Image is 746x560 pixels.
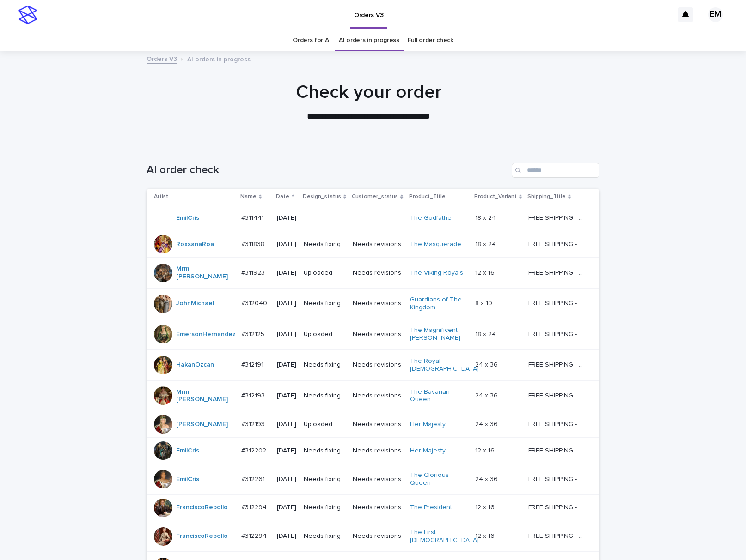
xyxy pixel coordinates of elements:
[241,212,266,222] p: #311441
[147,205,599,231] tr: EmilCris #311441#311441 [DATE]--The Godfather 18 x 2418 x 24 FREE SHIPPING - preview in 1-2 busin...
[241,445,268,455] p: #312202
[241,329,266,338] p: #312125
[528,502,587,512] p: FREE SHIPPING - preview in 1-2 business days, after your approval delivery will take 5-10 b.d.
[241,530,269,540] p: #312294
[528,530,587,540] p: FREE SHIPPING - preview in 1-2 business days, after your approval delivery will take 5-10 b.d.
[147,288,599,319] tr: JohnMichael #312040#312040 [DATE]Needs fixingNeeds revisionsGuardians of The Kingdom 8 x 108 x 10...
[528,474,587,483] p: FREE SHIPPING - preview in 1-2 business days, after your approval delivery will take 5-10 b.d.
[277,331,296,338] p: [DATE]
[176,447,199,455] a: EmilCris
[147,163,508,177] h1: AI order check
[241,239,266,248] p: #311838
[303,192,341,202] p: Design_status
[176,504,228,512] a: FranciscoRebollo
[277,269,296,277] p: [DATE]
[353,269,402,277] p: Needs revisions
[277,214,296,222] p: [DATE]
[353,300,402,307] p: Needs revisions
[410,357,479,373] a: The Royal [DEMOGRAPHIC_DATA]
[277,447,296,455] p: [DATE]
[528,239,587,248] p: FREE SHIPPING - preview in 1-2 business days, after your approval delivery will take 5-10 b.d.
[147,494,599,521] tr: FranciscoRebollo #312294#312294 [DATE]Needs fixingNeeds revisionsThe President 12 x 1612 x 16 FRE...
[304,361,345,369] p: Needs fixing
[277,504,296,512] p: [DATE]
[277,476,296,483] p: [DATE]
[187,54,251,64] p: AI orders in progress
[241,502,269,512] p: #312294
[353,504,402,512] p: Needs revisions
[277,392,296,400] p: [DATE]
[475,239,498,248] p: 18 x 24
[410,471,468,487] a: The Glorious Queen
[475,445,496,455] p: 12 x 16
[410,421,446,428] a: Her Majesty
[475,298,494,307] p: 8 x 10
[147,53,177,64] a: Orders V3
[528,298,587,307] p: FREE SHIPPING - preview in 1-2 business days, after your approval delivery will take 5-10 b.d.
[512,163,599,178] input: Search
[339,30,399,51] a: AI orders in progress
[147,258,599,289] tr: Mrm [PERSON_NAME] #311923#311923 [DATE]UploadedNeeds revisionsThe Viking Royals 12 x 1612 x 16 FR...
[176,421,228,428] a: [PERSON_NAME]
[176,265,234,281] a: Mrm [PERSON_NAME]
[304,532,345,540] p: Needs fixing
[528,359,587,369] p: FREE SHIPPING - preview in 1-2 business days, after your approval delivery will take 5-10 b.d.
[410,241,461,248] a: The Masquerade
[176,388,234,404] a: Mrm [PERSON_NAME]
[353,532,402,540] p: Needs revisions
[475,359,500,369] p: 24 x 36
[410,214,454,222] a: The Godfather
[176,331,236,338] a: EmersonHernandez
[528,212,587,222] p: FREE SHIPPING - preview in 1-2 business days, after your approval delivery will take 5-10 b.d.
[304,476,345,483] p: Needs fixing
[147,349,599,380] tr: HakanOzcan #312191#312191 [DATE]Needs fixingNeeds revisionsThe Royal [DEMOGRAPHIC_DATA] 24 x 3624...
[528,419,587,428] p: FREE SHIPPING - preview in 1-2 business days, after your approval delivery will take 5-10 b.d.
[241,359,265,369] p: #312191
[353,361,402,369] p: Needs revisions
[241,390,267,400] p: #312193
[147,464,599,495] tr: EmilCris #312261#312261 [DATE]Needs fixingNeeds revisionsThe Glorious Queen 24 x 3624 x 36 FREE S...
[277,361,296,369] p: [DATE]
[353,447,402,455] p: Needs revisions
[277,421,296,428] p: [DATE]
[528,445,587,455] p: FREE SHIPPING - preview in 1-2 business days, after your approval delivery will take 5-10 b.d.
[353,214,402,222] p: -
[277,241,296,248] p: [DATE]
[176,214,199,222] a: EmilCris
[410,296,468,312] a: Guardians of The Kingdom
[240,192,257,202] p: Name
[154,192,168,202] p: Artist
[528,390,587,400] p: FREE SHIPPING - preview in 1-2 business days, after your approval delivery will take 5-10 b.d.
[176,241,214,248] a: RoxsanaRoa
[147,521,599,552] tr: FranciscoRebollo #312294#312294 [DATE]Needs fixingNeeds revisionsThe First [DEMOGRAPHIC_DATA] 12 ...
[528,329,587,338] p: FREE SHIPPING - preview in 1-2 business days, after your approval delivery will take 5-10 b.d.
[304,214,345,222] p: -
[18,6,37,24] img: stacker-logo-s-only.png
[277,300,296,307] p: [DATE]
[176,476,199,483] a: EmilCris
[241,419,267,428] p: #312193
[147,438,599,464] tr: EmilCris #312202#312202 [DATE]Needs fixingNeeds revisionsHer Majesty 12 x 1612 x 16 FREE SHIPPING...
[304,392,345,400] p: Needs fixing
[353,421,402,428] p: Needs revisions
[410,504,452,512] a: The President
[410,388,468,404] a: The Bavarian Queen
[304,241,345,248] p: Needs fixing
[147,411,599,438] tr: [PERSON_NAME] #312193#312193 [DATE]UploadedNeeds revisionsHer Majesty 24 x 3624 x 36 FREE SHIPPIN...
[475,329,498,338] p: 18 x 24
[276,192,289,202] p: Date
[241,474,267,483] p: #312261
[304,269,345,277] p: Uploaded
[353,476,402,483] p: Needs revisions
[304,331,345,338] p: Uploaded
[408,30,453,51] a: Full order check
[293,30,330,51] a: Orders for AI
[475,419,500,428] p: 24 x 36
[410,447,446,455] a: Her Majesty
[304,447,345,455] p: Needs fixing
[353,331,402,338] p: Needs revisions
[528,267,587,277] p: FREE SHIPPING - preview in 1-2 business days, after your approval delivery will take 5-10 b.d.
[147,231,599,258] tr: RoxsanaRoa #311838#311838 [DATE]Needs fixingNeeds revisionsThe Masquerade 18 x 2418 x 24 FREE SHI...
[147,319,599,350] tr: EmersonHernandez #312125#312125 [DATE]UploadedNeeds revisionsThe Magnificent [PERSON_NAME] 18 x 2...
[475,212,498,222] p: 18 x 24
